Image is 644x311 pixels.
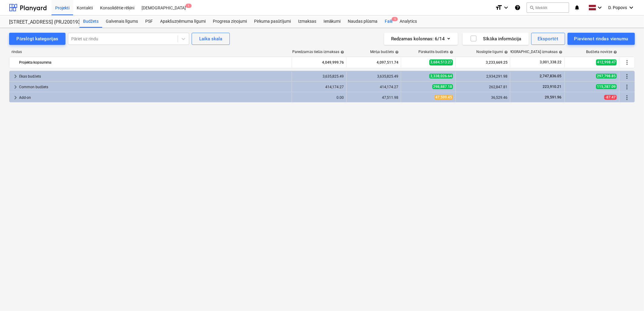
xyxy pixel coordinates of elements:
[320,15,344,28] a: Ienākumi
[344,15,381,28] a: Naudas plūsma
[381,15,396,28] a: Faili5
[604,95,617,100] span: -87.47
[544,95,562,99] span: 29,591.96
[294,85,344,89] div: 414,174.27
[156,15,209,28] a: Apakšuzņēmuma līgumi
[349,74,398,79] div: 3,635,825.49
[199,35,222,43] div: Laika skala
[79,15,102,28] a: Budžets
[349,95,398,100] div: 47,511.98
[19,58,289,67] div: Projekta kopsumma
[448,50,453,54] span: help
[612,50,617,54] span: help
[429,59,453,65] span: 3,684,513.27
[502,4,510,11] i: keyboard_arrow_down
[538,35,558,43] div: Eksportēt
[527,2,569,13] button: Meklēt
[529,5,534,10] span: search
[391,35,451,43] div: Redzamas kolonnas : 6/14
[294,74,344,79] div: 3,635,825.49
[250,15,294,28] a: Pirkuma pasūtījumi
[418,50,453,54] div: Pārskatīts budžets
[9,19,72,25] div: [STREET_ADDRESS] (PRJ2001934) 2601941
[623,73,631,80] span: Vairāk darbību
[614,282,644,311] iframe: Chat Widget
[470,35,522,43] div: Sīkāka informācija
[495,4,502,11] i: format_size
[12,83,19,91] span: keyboard_arrow_right
[458,85,508,89] div: 262,847.81
[574,35,628,43] div: Pievienot rindas vienumu
[623,94,631,101] span: Vairāk darbību
[209,15,250,28] a: Progresa ziņojumi
[463,33,529,45] button: Sīkāka informācija
[476,50,508,54] div: Noslēgtie līgumi
[596,84,617,89] span: 115,287.09
[293,50,344,54] div: Paredzamās tiešās izmaksas
[596,74,617,79] span: 297,798.85
[568,33,635,45] button: Pievienot rindas vienumu
[542,85,562,89] span: 223,910.21
[394,50,399,54] span: help
[384,33,458,45] button: Redzamas kolonnas:6/14
[432,84,453,89] span: 298,887.18
[539,60,562,65] span: 3,001,338.22
[596,4,603,11] i: keyboard_arrow_down
[12,94,19,101] span: keyboard_arrow_right
[294,95,344,100] div: 0.00
[586,50,617,54] div: Budžeta novirze
[19,93,289,102] div: Add-on
[186,4,192,8] span: 1
[531,33,565,45] button: Eksportēt
[12,73,19,80] span: keyboard_arrow_right
[503,50,508,54] span: help
[142,15,156,28] a: PSF
[458,74,508,79] div: 2,934,291.98
[349,58,398,67] div: 4,097,511.74
[102,15,142,28] a: Galvenais līgums
[392,17,398,21] span: 5
[628,4,635,11] i: keyboard_arrow_down
[192,33,230,45] button: Laika skala
[458,95,508,100] div: 36,529.46
[458,58,508,67] div: 3,233,669.25
[16,35,58,43] div: Pārslēgt kategorijas
[429,74,453,79] span: 3,338,026.64
[294,58,344,67] div: 4,049,999.76
[503,50,562,54] div: [DEMOGRAPHIC_DATA] izmaksas
[9,33,65,45] button: Pārslēgt kategorijas
[623,83,631,91] span: Vairāk darbību
[370,50,399,54] div: Mērķa budžets
[349,85,398,89] div: 414,174.27
[558,50,562,54] span: help
[19,72,289,81] div: Ēkas budžets
[9,50,292,54] div: rindas
[339,50,344,54] span: help
[19,82,289,92] div: Common budžets
[294,15,320,28] a: Izmaksas
[574,4,580,11] i: notifications
[381,15,396,28] div: Faili
[623,59,631,66] span: Vairāk darbību
[596,59,617,65] span: 412,998.47
[539,74,562,78] span: 2,747,836.05
[396,15,421,28] a: Analytics
[515,4,521,11] i: Zināšanu pamats
[434,95,453,100] span: 47,599.45
[608,5,627,10] span: D. Popovs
